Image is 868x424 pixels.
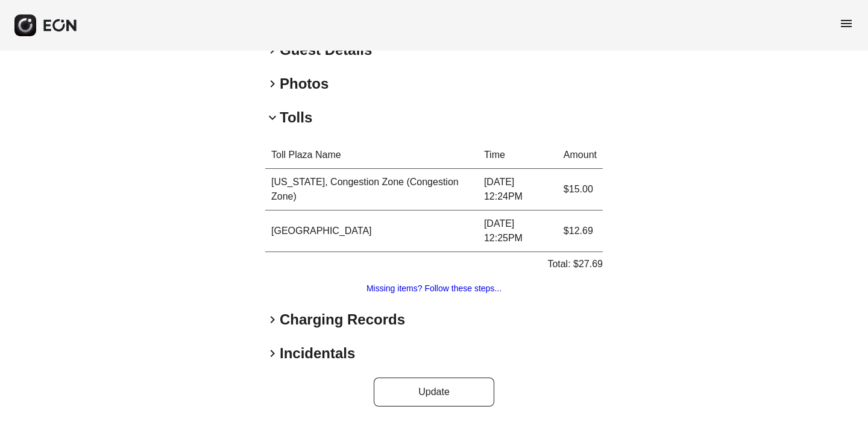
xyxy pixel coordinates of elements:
td: [DATE] 12:24PM [478,169,558,210]
span: keyboard_arrow_down [265,110,280,125]
h2: Incidentals [280,344,355,363]
span: keyboard_arrow_right [265,346,280,361]
button: Update [374,378,494,407]
td: $12.69 [558,210,603,252]
td: $15.00 [558,169,603,210]
h2: Tolls [280,108,312,127]
span: keyboard_arrow_right [265,312,280,327]
span: menu [839,16,854,31]
td: [DATE] 12:25PM [478,210,558,252]
h2: Charging Records [280,310,405,329]
span: keyboard_arrow_right [265,77,280,91]
td: [US_STATE], Congestion Zone (Congestion Zone) [265,169,478,210]
th: Amount [558,142,603,169]
a: Missing items? Follow these steps... [366,283,502,293]
h2: Photos [280,74,329,93]
td: [GEOGRAPHIC_DATA] [265,210,478,252]
th: Toll Plaza Name [265,142,478,169]
th: Time [478,142,558,169]
p: Total: $27.69 [547,257,603,271]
